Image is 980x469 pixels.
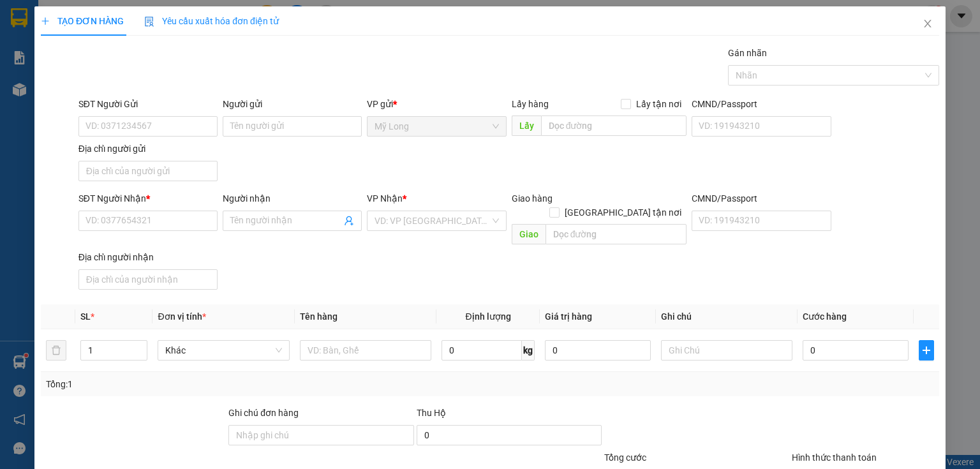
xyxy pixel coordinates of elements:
[158,311,205,322] span: Đơn vị tính
[511,115,540,136] span: Lấy
[910,6,946,42] button: Close
[919,340,934,361] button: plus
[545,224,687,244] input: Dọc đường
[78,250,218,264] div: Địa chỉ người nhận
[919,345,933,355] span: plus
[511,193,552,204] span: Giao hàng
[416,408,445,418] span: Thu Hộ
[692,97,831,111] div: CMND/Passport
[80,311,91,322] span: SL
[631,97,687,111] span: Lấy tận nơi
[511,99,548,109] span: Lấy hàng
[923,19,933,29] span: close
[78,97,218,111] div: SĐT Người Gửi
[78,191,218,205] div: SĐT Người Nhận
[540,115,687,136] input: Dọc đường
[367,97,506,111] div: VP gửi
[656,304,798,329] th: Ghi chú
[300,340,431,361] input: VD: Bàn, Ghế
[792,452,877,463] label: Hình thức thanh toán
[223,191,362,205] div: Người nhận
[228,425,413,445] input: Ghi chú đơn hàng
[692,191,831,205] div: CMND/Passport
[522,340,535,361] span: kg
[728,48,767,58] label: Gán nhãn
[604,452,646,463] span: Tổng cước
[661,340,792,361] input: Ghi Chú
[375,117,498,136] span: Mỹ Long
[344,216,354,226] span: user-add
[228,408,299,418] label: Ghi chú đơn hàng
[78,142,218,156] div: Địa chỉ người gửi
[46,377,379,391] div: Tổng: 1
[560,205,687,220] span: [GEOGRAPHIC_DATA] tận nơi
[300,311,338,322] span: Tên hàng
[165,341,281,360] span: Khác
[46,340,66,361] button: delete
[41,17,50,26] span: plus
[41,16,124,26] span: TẠO ĐƠN HÀNG
[511,224,545,244] span: Giao
[78,161,218,181] input: Địa chỉ của người gửi
[223,97,362,111] div: Người gửi
[465,311,510,322] span: Định lượng
[144,16,279,26] span: Yêu cầu xuất hóa đơn điện tử
[367,193,403,204] span: VP Nhận
[803,311,847,322] span: Cước hàng
[545,311,592,322] span: Giá trị hàng
[545,340,651,361] input: 0
[78,269,218,290] input: Địa chỉ của người nhận
[144,17,154,27] img: icon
